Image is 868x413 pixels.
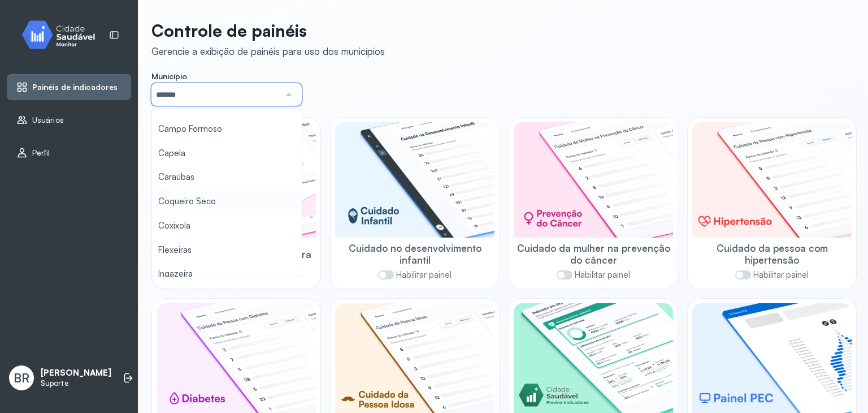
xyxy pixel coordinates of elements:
a: Usuários [16,114,121,126]
span: Habilitar painel [575,270,630,281]
span: BR [14,371,29,385]
span: Habilitar painel [396,270,452,281]
img: woman-cancer-prevention-care.png [514,122,673,238]
span: Cuidado da pessoa com hipertensão [692,242,852,266]
p: Suporte [41,378,111,388]
li: Flexeiras [151,238,302,263]
span: Cuidado no desenvolvimento infantil [335,242,494,266]
li: Campo Formoso [151,117,302,141]
p: [PERSON_NAME] [41,368,111,378]
span: Perfil [32,148,50,158]
span: Usuários [32,115,64,125]
a: Painéis de indicadores [16,81,121,93]
li: Caraúbas [151,165,302,190]
li: Capela [151,141,302,166]
img: child-development.png [335,122,494,238]
li: Coxixola [151,214,302,238]
img: hypertension.png [692,122,852,238]
a: Perfil [16,147,121,158]
li: Ingazeira [151,262,302,286]
span: Cuidado da mulher na prevenção do câncer [514,242,673,266]
span: Município [151,71,187,81]
p: Controle de painéis [151,20,385,41]
span: Habilitar painel [753,270,809,281]
span: Painéis de indicadores [32,83,118,92]
div: Gerencie a exibição de painéis para uso dos municípios [151,45,385,57]
li: Coqueiro Seco [151,190,302,214]
img: monitor.svg [12,18,114,51]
